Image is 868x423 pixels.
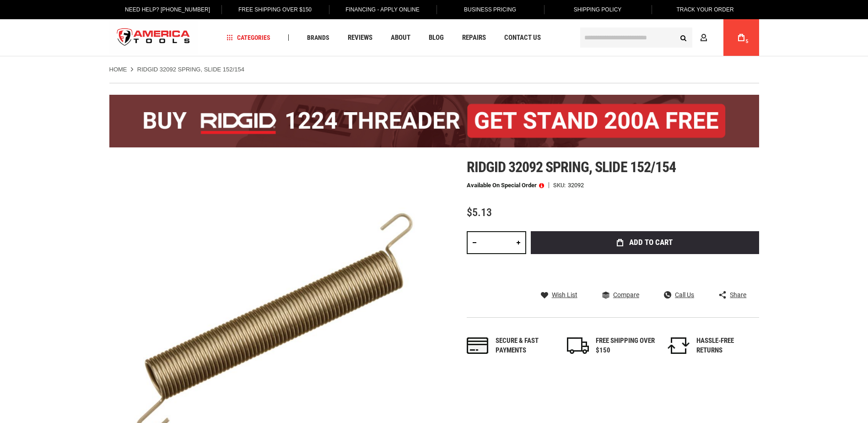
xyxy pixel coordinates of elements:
div: Secure & fast payments [496,336,555,356]
span: Repairs [462,34,486,41]
span: Contact Us [504,34,541,41]
a: Reviews [344,32,377,44]
button: Add to Cart [531,231,759,254]
iframe: Secure express checkout frame [529,257,761,283]
a: 5 [733,19,750,56]
span: Categories [226,34,270,41]
div: HASSLE-FREE RETURNS [696,336,756,356]
p: Available on Special Order [467,182,544,189]
a: Blog [425,32,448,44]
a: Brands [303,32,334,44]
span: Blog [429,34,444,41]
span: Share [730,292,746,298]
span: 5 [746,39,749,44]
img: payments [467,337,489,354]
div: FREE SHIPPING OVER $150 [596,336,655,356]
span: Shipping Policy [574,6,622,13]
a: Compare [602,291,639,299]
img: returns [668,337,690,354]
span: Wish List [552,292,577,298]
a: Call Us [664,291,694,299]
strong: SKU [553,182,568,188]
span: Call Us [675,292,694,298]
span: Brands [307,34,329,41]
span: Reviews [348,34,372,41]
span: Compare [613,292,639,298]
a: Wish List [541,291,577,299]
a: Contact Us [500,32,545,44]
img: America Tools [109,21,198,55]
span: Ridgid 32092 spring, slide 152/154 [467,158,676,176]
img: BOGO: Buy the RIDGID® 1224 Threader (26092), get the 92467 200A Stand FREE! [109,95,759,147]
a: store logo [109,21,198,55]
span: Add to Cart [629,239,673,246]
div: 32092 [568,182,584,188]
span: About [391,34,410,41]
a: Categories [222,32,275,44]
a: Repairs [458,32,490,44]
a: Home [109,65,127,74]
a: About [387,32,415,44]
strong: RIDGID 32092 SPRING, SLIDE 152/154 [137,66,244,73]
button: Search [675,29,692,46]
img: shipping [567,337,589,354]
span: $5.13 [467,206,492,219]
